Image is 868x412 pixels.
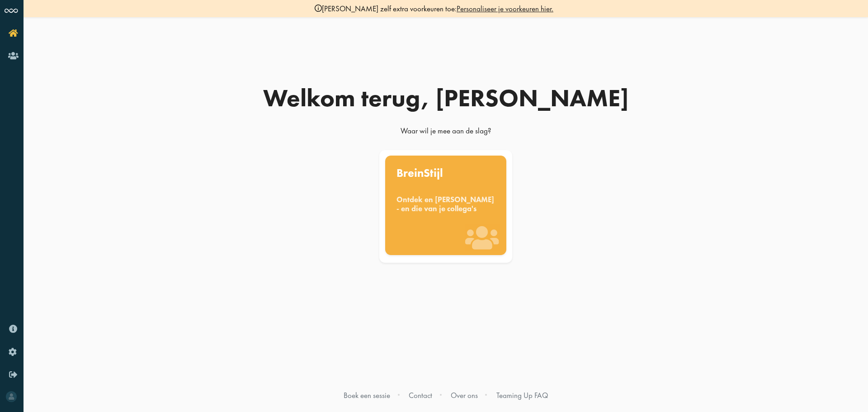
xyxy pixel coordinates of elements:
div: BreinStijl [396,167,495,179]
div: Welkom terug, [PERSON_NAME] [229,86,663,110]
a: BreinStijl Ontdek en [PERSON_NAME] - en die van je collega's [377,150,514,263]
img: info-black.svg [315,5,322,12]
div: Waar wil je mee aan de slag? [229,126,663,140]
a: Contact [409,390,432,400]
a: Over ons [451,390,478,400]
a: Boek een sessie [344,390,390,400]
a: Teaming Up FAQ [496,390,548,400]
div: Ontdek en [PERSON_NAME] - en die van je collega's [396,195,495,213]
a: Personaliseer je voorkeuren hier. [457,4,553,14]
